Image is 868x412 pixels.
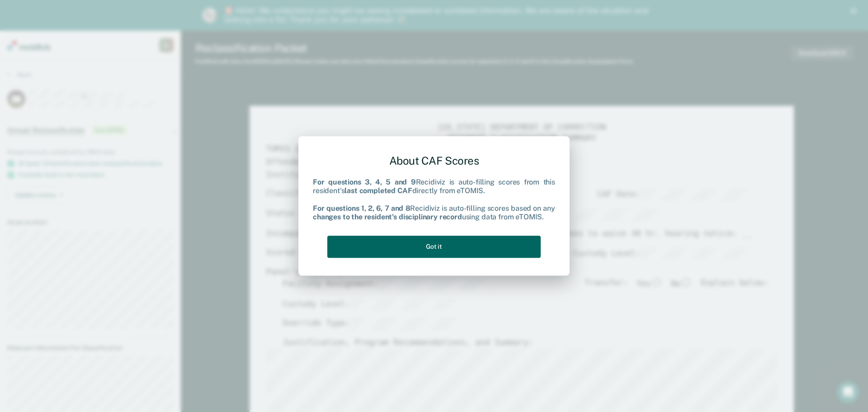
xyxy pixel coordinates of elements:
b: changes to the resident's disciplinary record [313,213,462,221]
b: For questions 3, 4, 5 and 9 [313,178,416,187]
div: 🚨 Hello! We understand you might be seeing mislabeled or outdated information. We are aware of th... [224,6,651,24]
img: Profile image for Kim [203,8,217,23]
button: Got it [327,236,541,258]
b: For questions 1, 2, 6, 7 and 8 [313,204,410,213]
div: About CAF Scores [313,147,555,175]
div: Recidiviz is auto-filling scores from this resident's directly from eTOMIS. Recidiviz is auto-fil... [313,178,555,222]
div: Close [851,8,860,14]
b: last completed CAF [344,187,412,195]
